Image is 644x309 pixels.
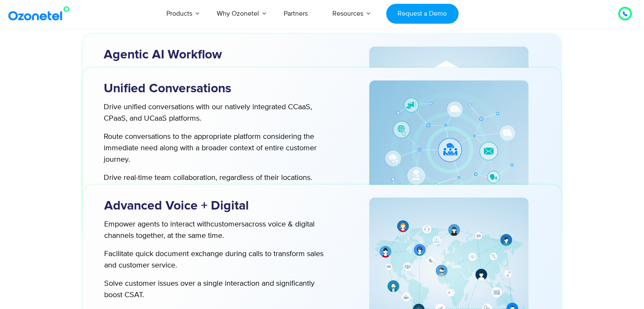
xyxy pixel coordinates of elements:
span: customers [210,220,245,229]
p: Solve customer issues over a single interaction and significantly boost CSAT. [104,278,324,301]
h3: Advanced Voice + Digital [104,198,341,214]
p: Empower agents to interact with across voice & digital channels together, at the same time. [104,219,324,242]
h3: Agentic AI Workflow [104,47,341,63]
p: Facilitate quick document exchange during calls to transform sales and customer service. [104,248,324,271]
a: Request a Demo [386,4,459,24]
h3: Unified Conversations [104,80,341,97]
p: Drive unified conversations with our natively integrated CCaaS, CPaaS, and UCaaS platforms. [104,102,323,124]
p: Route conversations to the appropriate platform considering the immediate need along with a broad... [104,131,323,166]
p: Drive real-time team collaboration, regardless of their locations. Ensure complaints, inquires, a... [104,172,323,207]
